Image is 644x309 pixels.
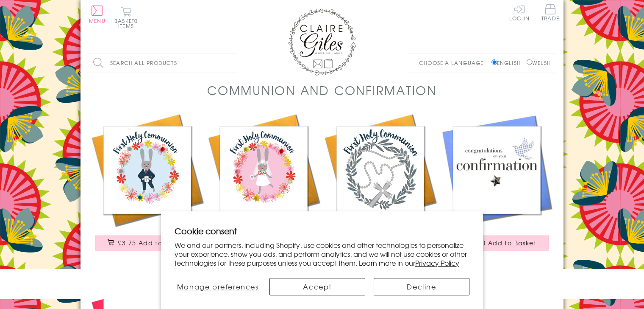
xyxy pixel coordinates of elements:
[467,239,536,247] span: £3.50 Add to Basket
[439,112,555,259] a: Confirmation Congratulations Card, Blue Dove, Embellished with a padded star £3.50 Add to Basket
[322,112,439,259] a: Religious Occassions Card, Beads, First Holy Communion, Embellished with pompoms £3.75 Add to Basket
[175,278,261,295] button: Manage preferences
[439,112,555,228] img: Confirmation Congratulations Card, Blue Dove, Embellished with a padded star
[415,258,459,268] a: Privacy Policy
[491,59,525,67] label: English
[541,4,559,21] span: Trade
[118,17,138,30] span: 0 items
[95,235,200,250] button: £3.75 Add to Basket
[205,112,322,259] a: First Holy Communion Card, Pink Flowers, Embellished with pompoms £3.75 Add to Basket
[114,7,138,28] button: Basket0 items
[541,4,559,22] a: Trade
[205,112,322,228] img: First Holy Communion Card, Pink Flowers, Embellished with pompoms
[89,53,237,73] input: Search all products
[269,278,365,295] button: Accept
[89,17,105,25] span: Menu
[177,281,259,292] span: Manage preferences
[374,278,469,295] button: Decline
[527,59,551,67] label: Welsh
[322,112,439,228] img: Religious Occassions Card, Beads, First Holy Communion, Embellished with pompoms
[207,81,437,99] h1: Communion and Confirmation
[419,59,490,67] p: Choose a language:
[288,8,356,76] img: Claire Giles Greetings Cards
[229,53,237,73] input: Search
[527,59,532,65] input: Welsh
[175,241,469,267] p: We and our partners, including Shopify, use cookies and other technologies to personalize your ex...
[175,225,469,237] h2: Cookie consent
[89,112,205,228] img: First Holy Communion Card, Blue Flowers, Embellished with pompoms
[89,6,105,23] button: Menu
[444,235,550,250] button: £3.50 Add to Basket
[89,112,205,259] a: First Holy Communion Card, Blue Flowers, Embellished with pompoms £3.75 Add to Basket
[118,239,187,247] span: £3.75 Add to Basket
[509,4,530,21] a: Log In
[491,59,497,65] input: English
